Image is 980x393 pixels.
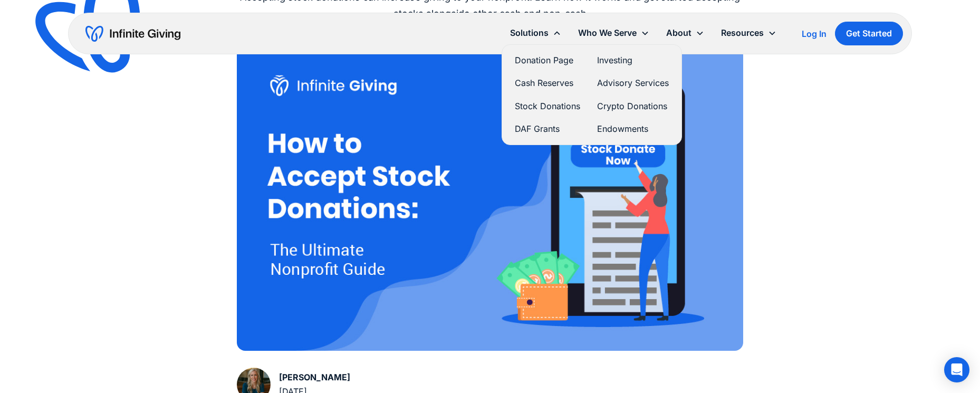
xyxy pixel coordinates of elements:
a: Crypto Donations [597,99,669,113]
a: home [85,25,180,42]
a: Log In [802,27,827,40]
div: Resources [721,26,764,40]
a: Stock Donations [515,99,580,113]
nav: Solutions [502,44,682,145]
a: Endowments [597,122,669,136]
a: Cash Reserves [515,76,580,90]
div: Who We Serve [578,26,637,40]
a: Advisory Services [597,76,669,90]
a: Donation Page [515,53,580,68]
a: Investing [597,53,669,68]
div: Open Intercom Messenger [944,357,969,382]
div: Log In [802,30,827,38]
div: About [666,26,691,40]
a: DAF Grants [515,122,580,136]
div: Solutions [502,22,570,44]
div: [PERSON_NAME] [279,370,350,385]
div: Resources [713,22,785,44]
div: Solutions [510,26,549,40]
div: Who We Serve [570,22,658,44]
div: About [658,22,713,44]
a: Get Started [835,22,903,45]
